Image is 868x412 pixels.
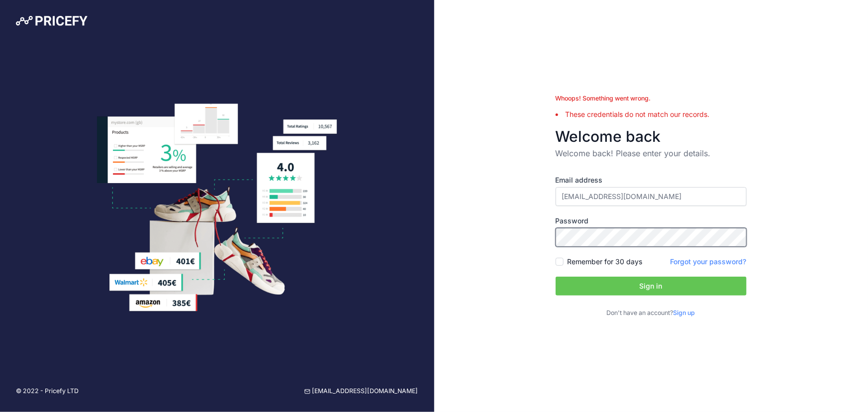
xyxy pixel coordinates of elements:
[16,16,88,26] img: Pricefy
[556,277,747,296] button: Sign in
[556,94,747,103] div: Whoops! Something went wrong.
[556,187,747,206] input: Enter your email
[556,109,747,119] li: These credentials do not match our records.
[556,309,747,318] p: Don't have an account?
[556,127,747,145] h3: Welcome back
[674,309,695,316] a: Sign up
[556,147,747,159] p: Welcome back! Please enter your details.
[556,216,747,226] label: Password
[16,387,79,396] p: © 2022 - Pricefy LTD
[556,175,747,185] label: Email address
[671,257,747,266] a: Forgot your password?
[568,257,643,267] label: Remember for 30 days
[304,387,418,396] a: [EMAIL_ADDRESS][DOMAIN_NAME]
